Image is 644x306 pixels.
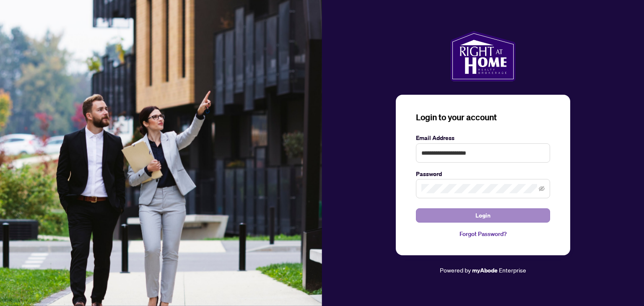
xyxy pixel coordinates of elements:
[416,208,550,223] button: Login
[440,266,471,274] span: Powered by
[416,112,550,123] h3: Login to your account
[539,186,545,192] span: eye-invisible
[475,209,491,222] span: Login
[416,133,550,143] label: Email Address
[450,31,515,81] img: ma-logo
[416,169,550,179] label: Password
[416,229,550,239] a: Forgot Password?
[499,266,526,274] span: Enterprise
[472,266,498,275] a: myAbode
